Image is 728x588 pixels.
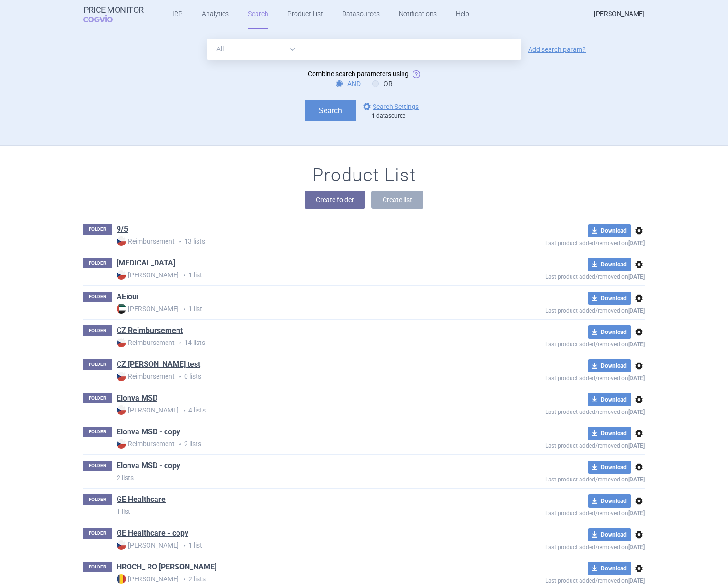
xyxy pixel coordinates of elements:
i: • [175,237,184,246]
strong: [PERSON_NAME] [117,405,179,415]
p: FOLDER [83,258,112,268]
p: Last product added/removed on [476,575,645,584]
i: • [179,406,188,415]
strong: [DATE] [628,409,645,415]
h1: Product List [312,165,416,186]
i: • [175,338,184,348]
h1: Elonva MSD - copy [117,427,180,439]
p: 0 lists [117,372,476,382]
p: FOLDER [83,528,112,539]
span: COGVIO [83,15,126,22]
p: FOLDER [83,461,112,471]
p: Last product added/removed on [476,406,645,415]
div: datasource [372,112,423,120]
i: • [179,271,188,280]
a: Elonva MSD [117,393,157,403]
strong: [DATE] [628,544,645,550]
h1: CZ Reimbursement [117,325,183,338]
label: OR [372,79,393,88]
img: CZ [117,439,126,449]
h1: GE Healthcare - copy [117,528,188,540]
a: GE Healthcare - copy [117,528,188,539]
strong: [PERSON_NAME] [117,270,179,280]
p: 1 list [117,304,476,314]
p: Last product added/removed on [476,541,645,550]
p: FOLDER [83,325,112,336]
strong: [DATE] [628,307,645,314]
h1: ADASUVE [117,258,175,270]
strong: [PERSON_NAME] [117,540,179,550]
strong: [DATE] [628,476,645,483]
strong: Reimbursement [117,236,175,246]
button: Download [588,494,631,508]
strong: [DATE] [628,510,645,517]
h1: AEioui [117,292,138,304]
p: 1 list [117,507,476,516]
p: Last product added/removed on [476,372,645,382]
h1: GE Healthcare [117,494,166,507]
p: Last product added/removed on [476,474,645,483]
p: 14 lists [117,338,476,348]
i: • [175,372,184,382]
strong: Price Monitor [83,5,144,15]
strong: [DATE] [628,240,645,246]
a: CZ Reimbursement [117,325,183,336]
i: • [179,575,188,584]
button: Download [588,393,631,406]
a: 9/5 [117,224,128,235]
h1: HROCH_ RO Max Price [117,562,216,574]
button: Download [588,258,631,271]
p: FOLDER [83,359,112,370]
img: CZ [117,236,126,246]
img: CZ [117,372,126,381]
strong: Reimbursement [117,439,175,449]
span: Combine search parameters using [308,70,409,78]
button: Download [588,528,631,541]
button: Create folder [305,191,365,209]
p: FOLDER [83,292,112,302]
button: Download [588,562,631,575]
img: CZ [117,270,126,280]
img: CZ [117,338,126,347]
strong: [DATE] [628,341,645,348]
a: CZ [PERSON_NAME] test [117,359,200,370]
a: [MEDICAL_DATA] [117,258,175,268]
button: Download [588,461,631,474]
p: Last product added/removed on [476,271,645,280]
p: 1 list [117,270,476,280]
p: 4 lists [117,405,476,415]
p: FOLDER [83,224,112,235]
h1: Elonva MSD - copy [117,461,180,473]
p: Last product added/removed on [476,305,645,314]
i: • [175,440,184,449]
p: Last product added/removed on [476,440,645,449]
h1: Elonva MSD [117,393,157,405]
p: 1 list [117,540,476,550]
strong: [DATE] [628,442,645,449]
a: AEioui [117,292,138,302]
a: Search Settings [361,101,419,112]
img: RO [117,574,126,584]
a: Price MonitorCOGVIO [83,5,144,23]
h1: 9/5 [117,224,128,236]
strong: [PERSON_NAME] [117,304,179,314]
p: FOLDER [83,494,112,505]
strong: Reimbursement [117,372,175,381]
p: FOLDER [83,427,112,437]
button: Download [588,359,631,372]
a: HROCH_ RO [PERSON_NAME] [117,562,216,572]
p: 2 lists [117,574,476,584]
button: Create list [371,191,423,209]
p: Last product added/removed on [476,339,645,348]
i: • [179,304,188,314]
strong: 1 [372,112,375,119]
label: AND [336,79,361,88]
p: FOLDER [83,562,112,572]
p: 13 lists [117,236,476,246]
strong: [DATE] [628,578,645,584]
img: AE [117,304,126,314]
a: Elonva MSD - copy [117,427,180,437]
strong: [DATE] [628,274,645,280]
i: • [179,541,188,550]
strong: Reimbursement [117,338,175,347]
